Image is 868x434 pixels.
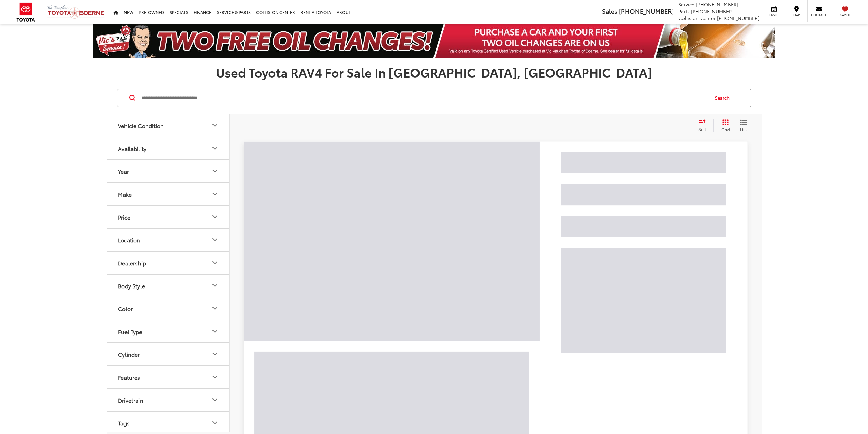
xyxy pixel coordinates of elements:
[141,90,708,106] input: Search by Make, Model, or Keyword
[118,282,145,289] div: Body Style
[107,275,230,297] button: Body StyleBody Style
[93,24,775,58] img: Two Free Oil Change Vic Vaughan Toyota of Boerne Boerne TX
[118,145,146,152] div: Availability
[211,373,219,381] div: Features
[118,374,140,380] div: Features
[211,190,219,198] div: Make
[602,6,617,15] span: Sales
[713,119,735,132] button: Grid View
[211,281,219,290] div: Body Style
[107,114,230,137] button: Vehicle ConditionVehicle Condition
[118,214,130,220] div: Price
[118,260,146,266] div: Dealership
[211,350,219,358] div: Cylinder
[107,229,230,251] button: LocationLocation
[107,297,230,320] button: ColorColor
[118,305,133,312] div: Color
[118,351,140,358] div: Cylinder
[211,167,219,175] div: Year
[211,121,219,129] div: Vehicle Condition
[107,320,230,342] button: Fuel TypeFuel Type
[211,258,219,267] div: Dealership
[118,420,130,426] div: Tags
[838,13,853,17] span: Saved
[735,119,752,132] button: List View
[211,396,219,404] div: Drivetrain
[211,327,219,335] div: Fuel Type
[118,191,132,197] div: Make
[118,168,129,174] div: Year
[211,236,219,244] div: Location
[118,328,142,335] div: Fuel Type
[107,252,230,274] button: DealershipDealership
[107,366,230,388] button: FeaturesFeatures
[47,5,105,19] img: Vic Vaughan Toyota of Boerne
[678,15,716,22] span: Collision Center
[211,419,219,427] div: Tags
[717,15,760,22] span: [PHONE_NUMBER]
[107,206,230,228] button: PricePrice
[708,89,739,107] button: Search
[107,183,230,205] button: MakeMake
[107,389,230,411] button: DrivetrainDrivetrain
[211,144,219,152] div: Availability
[698,126,706,132] span: Sort
[211,304,219,312] div: Color
[740,126,747,132] span: List
[766,13,782,17] span: Service
[789,13,804,17] span: Map
[211,213,219,221] div: Price
[107,412,230,434] button: TagsTags
[107,343,230,365] button: CylinderCylinder
[678,1,694,8] span: Service
[118,237,140,243] div: Location
[619,6,674,15] span: [PHONE_NUMBER]
[118,122,164,129] div: Vehicle Condition
[107,137,230,159] button: AvailabilityAvailability
[118,397,143,403] div: Drivetrain
[691,8,734,15] span: [PHONE_NUMBER]
[678,8,690,15] span: Parts
[811,13,826,17] span: Contact
[721,127,730,132] span: Grid
[696,1,738,8] span: [PHONE_NUMBER]
[107,160,230,182] button: YearYear
[695,119,713,132] button: Select sort value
